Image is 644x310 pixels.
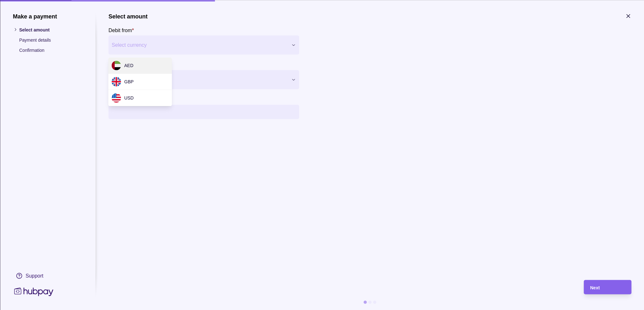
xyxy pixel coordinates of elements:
span: GBP [124,79,134,84]
img: gb [112,77,121,86]
img: ae [112,61,121,70]
span: USD [124,95,134,100]
img: us [112,93,121,103]
span: AED [124,63,133,68]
